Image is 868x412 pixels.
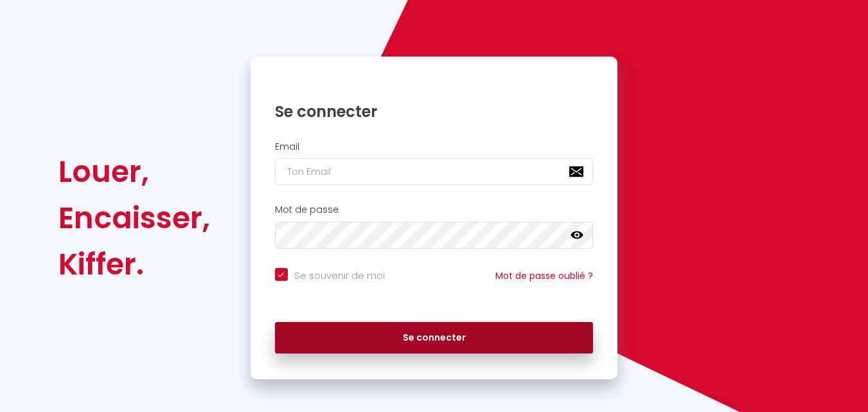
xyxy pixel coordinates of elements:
div: Louer, [58,148,210,195]
a: Mot de passe oublié ? [495,269,593,282]
button: Se connecter [275,322,594,354]
div: Kiffer. [58,241,210,287]
div: Encaisser, [58,195,210,241]
h2: Email [275,141,594,152]
h1: Se connecter [275,102,594,121]
input: Ton Email [275,158,594,185]
h2: Mot de passe [275,204,594,215]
